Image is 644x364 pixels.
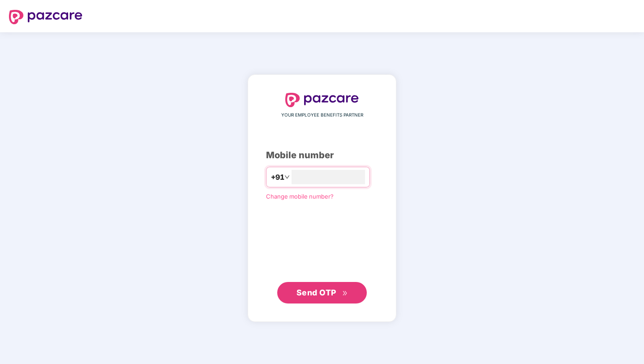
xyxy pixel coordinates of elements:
[296,288,336,297] span: Send OTP
[266,193,334,200] a: Change mobile number?
[284,174,290,180] span: down
[285,93,359,107] img: logo
[277,282,367,303] button: Send OTPdouble-right
[281,112,363,119] span: YOUR EMPLOYEE BENEFITS PARTNER
[271,172,284,183] span: +91
[9,10,82,24] img: logo
[342,290,348,296] span: double-right
[266,148,378,162] div: Mobile number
